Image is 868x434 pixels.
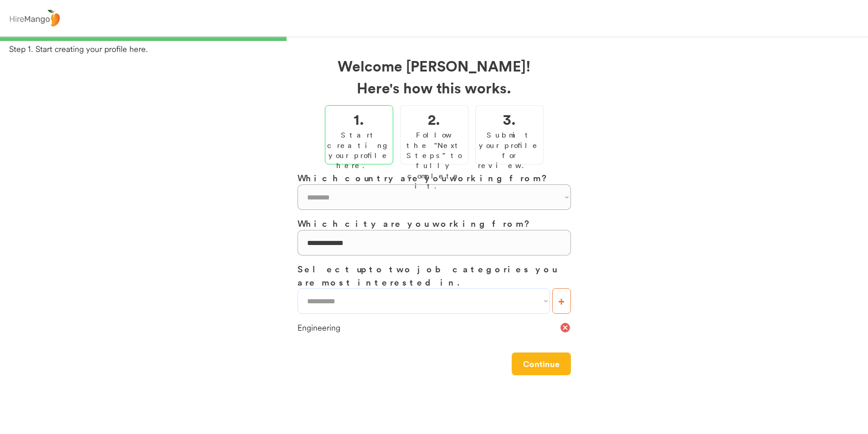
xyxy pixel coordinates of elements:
button: + [552,288,571,314]
div: Submit your profile for review. [478,130,541,171]
h2: 1. [354,108,364,130]
div: Engineering [298,322,560,333]
h3: Select up to two job categories you are most interested in. [298,262,571,288]
div: Follow the "Next Steps" to fully complete it. [403,130,466,191]
div: 33% [2,36,866,41]
h2: 2. [428,108,440,130]
h2: Welcome [PERSON_NAME]! Here's how this works. [298,55,571,98]
h2: 3. [503,108,516,130]
button: Continue [512,352,571,375]
div: Step 1. Start creating your profile here. [9,43,868,55]
div: Start creating your profile here. [327,130,391,171]
h3: Which city are you working from? [298,217,571,230]
h3: Which country are you working from? [298,171,571,184]
button: cancel [560,322,571,333]
img: logo%20-%20hiremango%20gray.png [7,8,62,29]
